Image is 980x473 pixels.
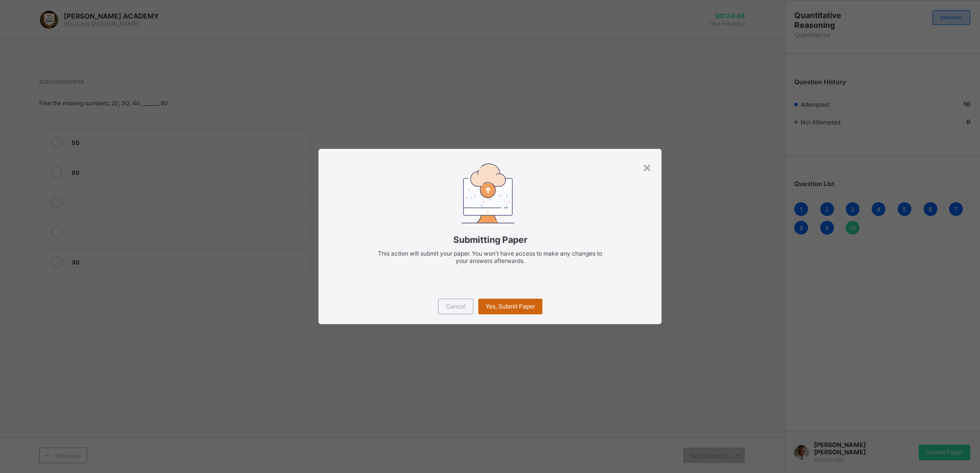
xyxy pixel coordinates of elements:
[462,164,514,223] img: submitting-paper.7509aad6ec86be490e328e6d2a33d40a.svg
[378,250,602,264] span: This action will submit your paper. You won't have access to make any changes to your answers aft...
[333,235,647,245] span: Submitting Paper
[446,303,465,310] span: Cancel
[486,303,535,310] span: Yes, Submit Paper
[642,159,652,175] div: ×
